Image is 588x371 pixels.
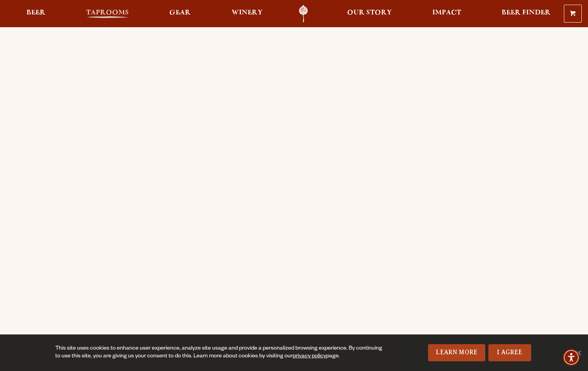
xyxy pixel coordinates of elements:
span: Impact [432,10,461,16]
span: Beer Finder [502,10,551,16]
a: Beer Finder [497,5,556,23]
a: Winery [226,5,268,23]
a: Impact [427,5,466,23]
span: Beer [26,10,46,16]
a: Odell Home [289,5,318,23]
a: privacy policy [293,353,326,360]
a: Beer [21,5,51,23]
span: Winery [232,10,263,16]
a: I Agree [488,344,531,361]
a: Gear [164,5,196,23]
div: This site uses cookies to enhance user experience, analyze site usage and provide a personalized ... [55,345,385,360]
span: Our Story [347,10,392,16]
div: Accessibility Menu [563,349,580,366]
a: Taprooms [81,5,134,23]
a: Our Story [342,5,397,23]
span: Taprooms [86,10,129,16]
a: Learn More [428,344,485,361]
span: Gear [169,10,191,16]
